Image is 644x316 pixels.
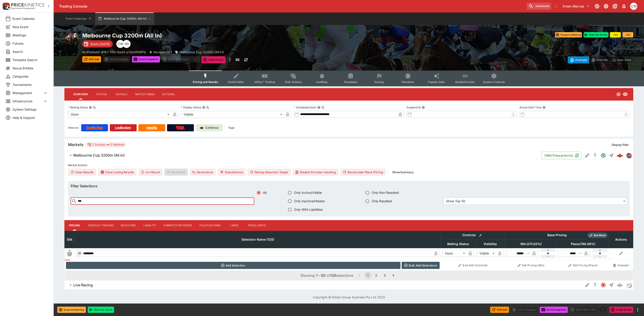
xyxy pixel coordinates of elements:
[442,241,474,247] span: Betting Status
[193,80,218,84] span: Pricing and Results
[13,25,48,29] span: New Event
[73,283,93,287] h6: Live Racing
[609,307,633,313] button: Close Event
[13,66,48,70] span: Nexus Entities
[294,207,323,212] span: Only With Liabilities
[407,105,421,109] p: Suspend At
[228,80,244,84] span: Detail Editor
[293,169,339,176] button: Disable Provider resulting
[626,153,631,158] img: pricekinetics
[227,56,233,63] button: more
[479,241,502,247] span: Visibility
[73,153,125,158] h6: Melbourne Cup 3200m (All In)
[568,56,633,63] div: Start From
[132,89,158,100] button: Match Times
[300,273,353,278] p: Showing of selections
[68,169,96,176] button: Clear Results
[506,262,556,269] button: Edit Pricing (Win)
[90,42,110,46] p: Starts [DATE]
[13,41,48,46] span: Futures
[555,32,582,37] button: Suspend Betting
[181,105,201,109] p: Display Status
[381,272,388,279] button: Go to page 3
[607,151,615,159] button: Straight
[66,262,400,269] button: Add Selection
[116,40,124,48] div: Chris Winter
[617,58,631,62] p: Auto-Save
[340,169,386,176] button: Recalculate Place Pricing
[593,2,601,10] button: Connected to PK
[542,106,546,109] button: Actual Start Time
[442,262,504,269] button: Bulk Edit (Controls)
[248,169,291,176] button: Remap Selection Target
[601,153,606,158] svg: Open
[390,272,397,279] button: Go to next page
[68,111,171,118] div: Open
[13,82,48,87] span: Tournaments
[623,32,633,37] button: +5m
[158,89,178,100] button: Actions
[285,80,302,84] span: Bulk Actions
[490,307,509,313] button: Refresh
[587,233,608,238] div: Show/hide Price Roll mode configuration.
[13,107,48,112] span: System Settings
[330,273,337,278] b: 120
[64,220,85,231] button: Pricing
[591,151,599,159] button: SGM Disabled
[372,199,392,203] span: Only Resulted
[626,283,631,287] img: liveracing
[138,169,162,176] button: Un-Result
[200,126,203,130] img: Cerberus
[87,126,103,130] img: Betcha
[609,141,631,148] button: Display filter
[98,169,137,176] button: Clear Losing Results
[82,32,358,39] h2: Copy To Clipboard
[630,3,637,10] div: Christopher Winter
[87,142,124,147] div: 2 Groups 2 Markets
[422,106,425,109] button: Suspend At
[626,153,631,158] div: pricekinetics
[575,58,587,62] p: Overtype
[1,2,10,11] img: PriceKinetics Logo
[402,80,414,84] span: Simulator
[316,80,327,84] span: Auditing
[294,199,325,203] span: Only Inactive/Hidden
[70,89,91,100] button: Overview
[592,233,608,237] span: Roll Mode
[566,241,600,247] span: Place(748.08%)
[218,169,246,176] button: Substitutions
[519,105,542,109] p: Actual Start Time
[68,142,84,147] h5: Markets
[629,1,639,11] button: Christopher Winter
[13,16,48,21] span: Event Calendar
[153,50,172,54] p: Revision 563
[294,190,322,195] span: Only Active/Visible
[160,220,196,231] button: Competitor Prices
[552,3,559,10] button: No Bookmarks
[526,241,541,247] em: ( 211.63 %)
[189,70,508,86] div: Event type filters
[132,56,160,62] button: Send Snapshot
[558,262,608,269] button: Edit Pricing (Place)
[164,169,188,176] span: Re-Result
[179,50,224,54] p: Melbourne Cup 3200m (All In)
[57,307,86,313] button: Suspend Betting
[375,80,384,84] span: Racing
[13,58,48,62] span: Template Search
[202,106,205,109] button: Display StatusCopy To Clipboard
[59,4,525,9] div: Trading Console
[599,281,607,289] button: Closed
[546,232,568,238] div: Base Pricing
[224,220,244,231] button: Links
[162,56,200,62] div: split button
[11,3,44,6] img: PriceKinetics
[617,152,623,159] div: 1791718b-b7cc-4a14-9fc6-969e4c13ad7a
[623,92,628,97] svg: Visible
[515,241,546,247] span: Win(211.63%)
[610,262,632,269] button: Abandon
[584,32,608,37] button: Start the Event
[540,307,568,313] button: Send Snapshot
[477,250,496,257] div: Visible
[140,220,160,231] button: Liability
